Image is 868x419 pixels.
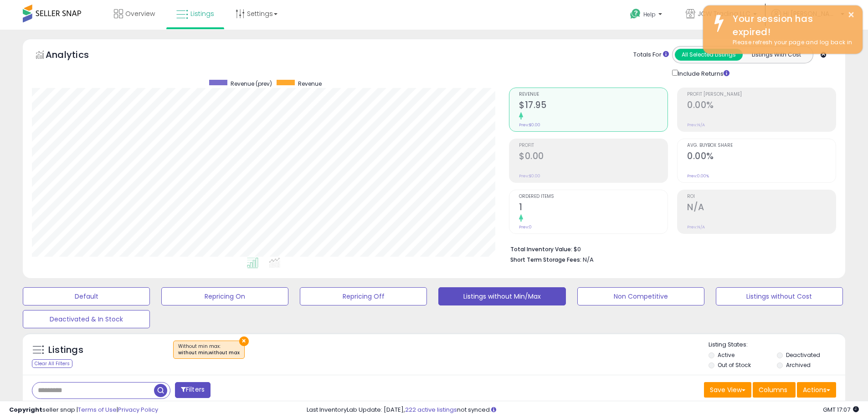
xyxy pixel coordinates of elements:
button: Actions [797,382,836,398]
span: Overview [125,9,155,18]
button: Listings without Min/Max [438,287,565,305]
button: Listings without Cost [716,287,843,305]
h2: $0.00 [519,151,668,163]
span: ROI [687,194,836,199]
span: Profit [519,143,668,148]
p: Listing States: [709,341,845,349]
button: Listings With Cost [742,49,810,61]
label: Active [718,351,734,359]
span: JCW Trading LLC [698,9,750,18]
small: Prev: N/A [687,224,705,230]
a: Terms of Use [78,405,117,414]
span: Without min max : [178,343,240,357]
small: Prev: N/A [687,122,705,128]
button: × [239,336,249,346]
span: Revenue (prev) [231,80,272,88]
span: Revenue [298,80,322,88]
h2: 1 [519,202,668,214]
button: Columns [753,382,796,398]
b: Total Inventory Value: [510,245,572,253]
span: Profit [PERSON_NAME] [687,92,836,97]
button: Filters [175,382,211,398]
h2: 0.00% [687,151,836,163]
label: Deactivated [786,351,820,359]
div: Include Returns [665,68,740,78]
span: Help [643,10,656,18]
h5: Listings [48,344,83,357]
h2: $17.95 [519,100,668,112]
button: × [847,9,855,21]
span: Listings [190,9,214,18]
button: Repricing On [161,287,288,305]
label: Archived [786,361,811,369]
label: Out of Stock [718,361,751,369]
h2: 0.00% [687,100,836,112]
button: Save View [704,382,751,398]
button: Repricing Off [300,287,427,305]
button: Default [23,287,150,305]
span: Ordered Items [519,194,668,199]
li: $0 [510,243,829,254]
small: Prev: $0.00 [519,173,540,179]
span: Avg. Buybox Share [687,143,836,148]
b: Short Term Storage Fees: [510,256,581,264]
h2: N/A [687,202,836,214]
div: without min,without max [178,350,240,356]
span: Columns [759,385,787,394]
i: Get Help [630,8,641,20]
div: Totals For [633,51,669,59]
span: Revenue [519,92,668,97]
strong: Copyright [9,405,42,414]
div: Your session has expired! [726,12,856,38]
div: Please refresh your page and log back in [726,38,856,47]
div: seller snap | | [9,406,158,414]
button: Non Competitive [577,287,704,305]
small: Prev: $0.00 [519,122,540,128]
span: 2025-08-12 17:07 GMT [823,405,859,414]
a: Help [623,1,671,30]
button: Deactivated & In Stock [23,310,150,328]
small: Prev: 0.00% [687,173,709,179]
div: Clear All Filters [32,359,72,368]
span: N/A [583,255,594,264]
button: All Selected Listings [675,49,743,61]
a: 222 active listings [405,405,457,414]
a: Privacy Policy [118,405,158,414]
div: Last InventoryLab Update: [DATE], not synced. [307,406,859,414]
small: Prev: 0 [519,224,532,230]
h5: Analytics [46,48,107,63]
